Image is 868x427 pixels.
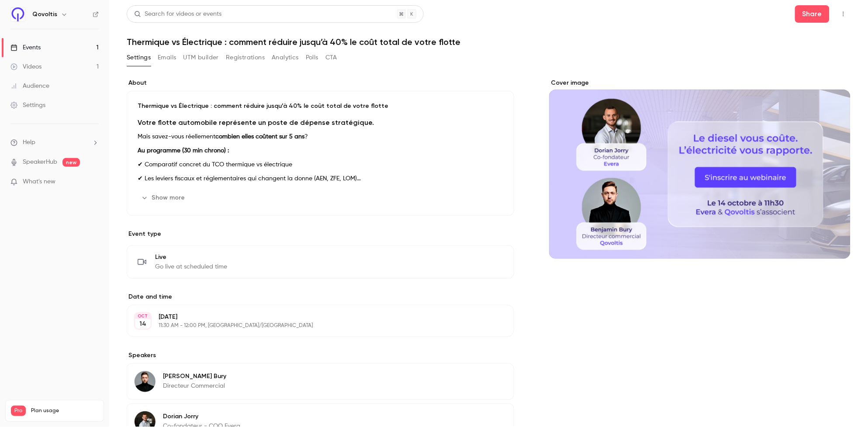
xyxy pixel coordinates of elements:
span: new [62,158,80,167]
button: UTM builder [183,51,219,65]
div: Audience [10,82,49,90]
div: Benjamin Bury[PERSON_NAME] BuryDirecteur Commercial [127,363,514,400]
p: [PERSON_NAME] Bury [163,372,226,381]
label: Cover image [549,79,851,87]
span: Pro [11,406,26,416]
label: About [127,79,514,87]
a: SpeakerHub [23,158,57,167]
strong: combien elles coûtent sur 5 ans [215,134,304,140]
p: Directeur Commercial [163,382,226,390]
span: Go live at scheduled time [155,262,227,271]
p: Dorian Jorry [163,412,240,421]
p: Event type [127,230,514,238]
button: Settings [127,51,151,65]
h1: Thermique vs Électrique : comment réduire jusqu’à 40% le coût total de votre flotte [127,37,851,47]
p: ✔ Comparatif concret du TCO thermique vs électrique [138,159,503,170]
li: help-dropdown-opener [10,138,99,147]
div: Videos [10,62,41,71]
span: What's new [23,177,55,186]
p: 14 [139,320,146,328]
strong: Votre flotte automobile représente un poste de dépense stratégique. [138,118,374,127]
span: Plan usage [31,407,98,414]
p: 11:30 AM - 12:00 PM, [GEOGRAPHIC_DATA]/[GEOGRAPHIC_DATA] [159,322,468,329]
button: Emails [158,51,176,65]
label: Speakers [127,351,514,360]
img: Benjamin Bury [135,371,156,392]
button: Share [795,5,830,23]
button: Registrations [226,51,265,65]
label: Date and time [127,293,514,301]
p: ✔ Les leviers fiscaux et réglementaires qui changent la donne (AEN, ZFE, LOM) [138,173,503,184]
button: Analytics [272,51,299,65]
p: [DATE] [159,313,468,321]
span: Help [23,138,35,147]
h6: Qovoltis [32,10,57,19]
button: CTA [325,51,337,65]
p: Mais savez-vous réellement ? [138,131,503,142]
img: Qovoltis [11,7,25,21]
div: OCT [135,313,151,319]
section: Cover image [549,79,851,259]
span: Live [155,253,227,262]
div: Events [10,43,41,52]
div: Settings [10,101,45,110]
button: Show more [138,191,190,205]
p: Thermique vs Électrique : comment réduire jusqu’à 40% le coût total de votre flotte [138,102,503,110]
div: Search for videos or events [134,10,221,19]
button: Polls [306,51,318,65]
strong: Au programme (30 min chrono) : [138,148,229,154]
